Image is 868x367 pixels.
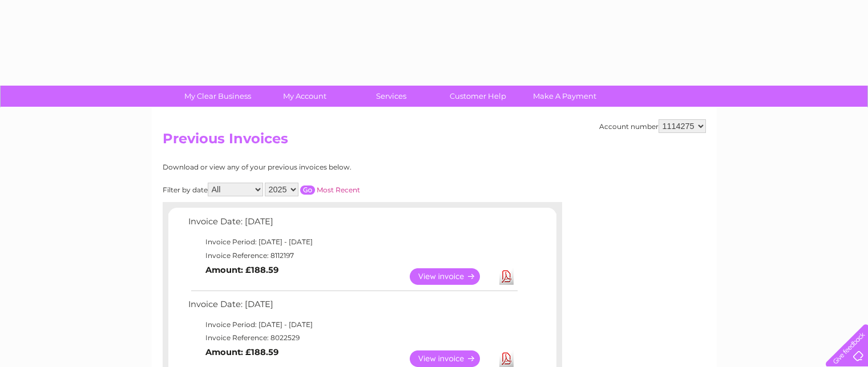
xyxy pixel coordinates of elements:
a: View [410,268,494,285]
a: My Clear Business [171,86,265,107]
a: Download [499,268,514,285]
td: Invoice Date: [DATE] [185,214,519,235]
div: Account number [599,119,706,133]
a: Most Recent [317,185,360,194]
a: Customer Help [431,86,525,107]
b: Amount: £188.59 [205,347,278,357]
td: Invoice Period: [DATE] - [DATE] [185,318,519,332]
td: Invoice Period: [DATE] - [DATE] [185,235,519,249]
a: My Account [257,86,352,107]
h2: Previous Invoices [163,131,706,152]
div: Filter by date [163,183,462,196]
td: Invoice Reference: 8022529 [185,331,519,345]
b: Amount: £188.59 [205,265,278,275]
a: View [410,350,494,367]
td: Invoice Date: [DATE] [185,297,519,318]
a: Make A Payment [518,86,612,107]
a: Services [344,86,438,107]
td: Invoice Reference: 8112197 [185,249,519,263]
a: Download [499,350,514,367]
div: Download or view any of your previous invoices below. [163,163,462,171]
